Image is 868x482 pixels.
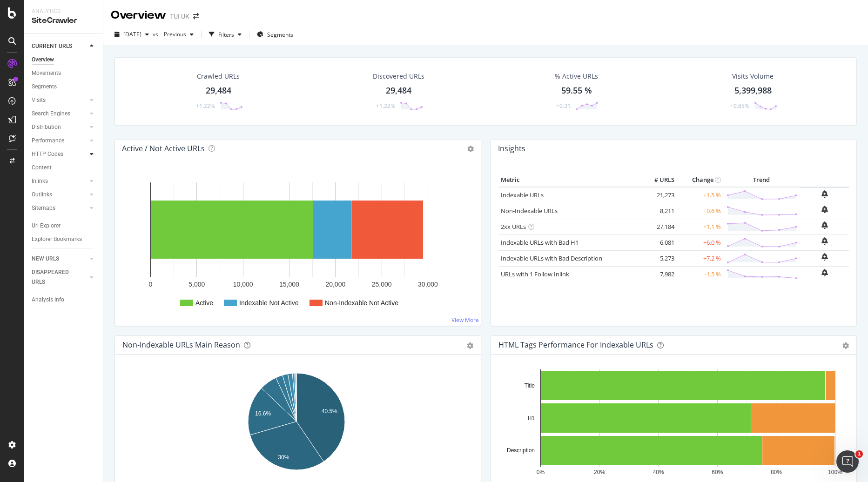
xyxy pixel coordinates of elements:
div: Visits Volume [732,72,774,81]
text: 30% [278,454,289,461]
div: Discovered URLs [373,72,424,81]
a: Analysis Info [32,295,96,305]
a: NEW URLS [32,254,87,264]
text: 0% [536,469,545,475]
a: Segments [32,82,96,92]
a: Indexable URLs with Bad Description [501,254,602,262]
a: Distribution [32,122,87,132]
a: Inlinks [32,176,87,186]
text: 100% [828,469,842,475]
td: 5,273 [639,250,677,266]
text: 25,000 [372,281,392,288]
div: Distribution [32,122,61,132]
td: +6.0 % [677,234,723,250]
a: Search Engines [32,109,87,119]
th: Metric [498,173,639,187]
a: Outlinks [32,190,87,200]
td: +1.5 % [677,187,723,203]
td: +1.1 % [677,219,723,234]
div: Content [32,163,52,173]
td: 7,982 [639,266,677,282]
a: URLs with 1 Follow Inlink [501,270,569,278]
button: [DATE] [111,27,153,42]
text: 16.6% [255,410,271,417]
td: +7.2 % [677,250,723,266]
a: Url Explorer [32,221,96,231]
div: +1.22% [196,102,215,110]
span: vs [153,30,160,38]
div: Analytics [32,7,95,15]
div: gear [467,342,473,349]
div: Segments [32,82,57,92]
text: Title [524,382,535,389]
div: +1.22% [376,102,395,110]
div: Search Engines [32,109,70,119]
td: 21,273 [639,187,677,203]
td: -1.5 % [677,266,723,282]
div: Sitemaps [32,203,55,213]
div: A chart. [122,173,470,318]
text: Description [506,447,534,454]
svg: A chart. [498,369,846,477]
a: 2xx URLs [501,222,526,231]
td: 6,081 [639,234,677,250]
a: Indexable URLs [501,191,544,199]
div: CURRENT URLS [32,41,72,51]
div: Filters [218,31,234,39]
a: Overview [32,55,96,65]
div: bell-plus [821,190,828,198]
div: Outlinks [32,190,52,200]
a: HTTP Codes [32,149,87,159]
div: Url Explorer [32,221,61,231]
i: Options [467,146,474,152]
span: Previous [160,30,186,38]
a: DISAPPEARED URLS [32,268,87,287]
svg: A chart. [122,369,470,477]
a: Performance [32,136,87,146]
th: # URLS [639,173,677,187]
button: Previous [160,27,197,42]
text: Non-Indexable Not Active [325,299,398,307]
text: 80% [770,469,781,475]
div: bell-plus [821,221,828,229]
text: 0 [149,281,153,288]
text: 15,000 [279,281,299,288]
div: SiteCrawler [32,15,95,26]
div: DISAPPEARED URLS [32,268,79,287]
td: 8,211 [639,203,677,219]
div: Non-Indexable URLs Main Reason [122,340,240,349]
a: Explorer Bookmarks [32,234,96,244]
text: 40.5% [322,408,337,415]
a: Visits [32,95,87,105]
text: 10,000 [233,281,253,288]
div: Overview [32,55,54,65]
div: TUI UK [170,12,189,21]
th: Trend [723,173,800,187]
div: bell-plus [821,237,828,245]
text: H1 [527,415,535,422]
div: HTTP Codes [32,149,63,159]
text: 30,000 [418,281,438,288]
h4: Active / Not Active URLs [122,142,205,155]
text: 20,000 [325,281,345,288]
a: CURRENT URLS [32,41,87,51]
div: Movements [32,68,61,78]
a: Non-Indexable URLs [501,207,558,215]
div: Crawled URLs [197,72,240,81]
text: Active [195,299,213,307]
div: bell-plus [821,206,828,213]
button: Segments [253,27,297,42]
div: bell-plus [821,253,828,261]
h4: Insights [498,142,525,155]
div: Performance [32,136,64,146]
div: HTML Tags Performance for Indexable URLs [498,340,653,349]
a: Movements [32,68,96,78]
div: +0.85% [730,102,749,110]
div: Inlinks [32,176,48,186]
iframe: Intercom live chat [836,450,859,473]
span: 1 [855,450,863,458]
a: Indexable URLs with Bad H1 [501,238,579,247]
div: bell-plus [821,269,828,276]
